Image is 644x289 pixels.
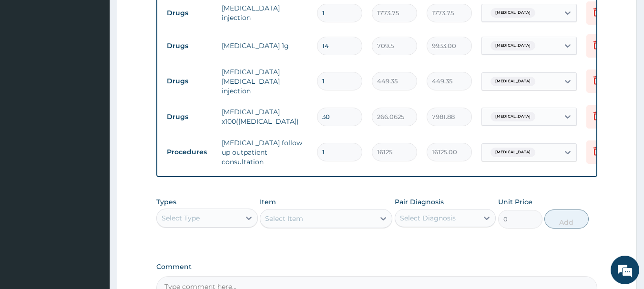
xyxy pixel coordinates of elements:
[162,4,217,22] td: Drugs
[400,213,456,223] div: Select Diagnosis
[5,190,182,223] textarea: Type your message and hit 'Enter'
[544,209,589,229] button: Add
[156,5,179,28] div: Minimize live chat window
[395,197,444,207] label: Pair Diagnosis
[156,198,176,206] label: Types
[491,77,535,86] span: [MEDICAL_DATA]
[162,72,217,90] td: Drugs
[491,148,535,157] span: [MEDICAL_DATA]
[18,48,39,71] img: d_794563401_company_1708531726252_794563401
[50,53,160,66] div: Chat with us now
[217,133,312,171] td: [MEDICAL_DATA] follow up outpatient consultation
[260,197,276,207] label: Item
[162,37,217,55] td: Drugs
[162,143,217,161] td: Procedures
[217,36,312,55] td: [MEDICAL_DATA] 1g
[498,197,532,207] label: Unit Price
[55,85,132,181] span: We're online!
[491,8,535,18] span: [MEDICAL_DATA]
[162,213,200,223] div: Select Type
[491,41,535,50] span: [MEDICAL_DATA]
[491,112,535,121] span: [MEDICAL_DATA]
[162,108,217,126] td: Drugs
[217,102,312,131] td: [MEDICAL_DATA] x100([MEDICAL_DATA])
[217,62,312,100] td: [MEDICAL_DATA] [MEDICAL_DATA] injection
[156,263,598,271] label: Comment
